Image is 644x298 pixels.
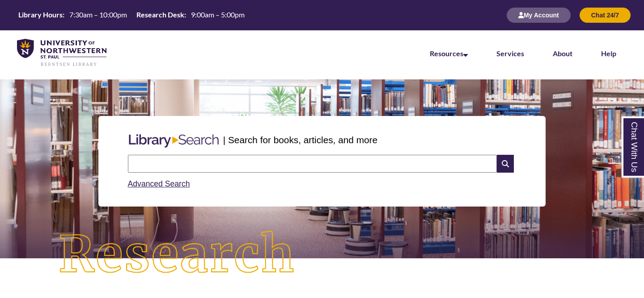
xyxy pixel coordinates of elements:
span: 7:30am – 10:00pm [69,10,127,19]
th: Research Desk: [133,10,187,20]
a: Hours Today [15,10,248,21]
img: Libary Search [124,131,223,151]
a: Chat 24/7 [580,11,631,19]
a: Back to Top [608,128,642,141]
span: 9:00am – 5:00pm [191,10,245,19]
a: About [553,49,572,58]
img: UNWSP Library Logo [17,39,106,67]
p: | Search for books, articles, and more [223,133,377,147]
table: Hours Today [15,10,248,20]
a: My Account [507,11,571,19]
a: Services [496,49,524,58]
th: Library Hours: [15,10,66,20]
button: Chat 24/7 [580,8,631,23]
a: Resources [430,49,468,58]
a: Advanced Search [128,179,190,188]
button: My Account [507,8,571,23]
i: Search [497,155,514,173]
a: Help [601,49,616,58]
